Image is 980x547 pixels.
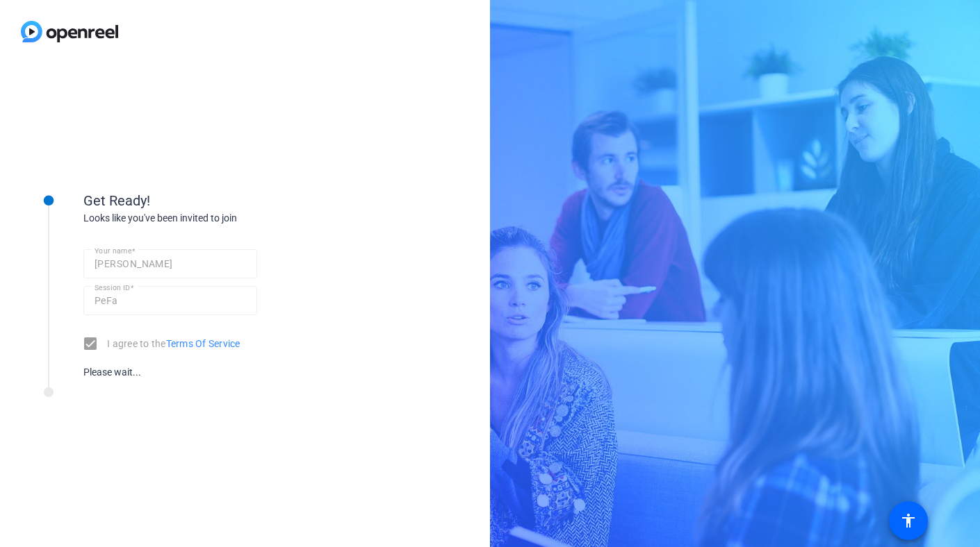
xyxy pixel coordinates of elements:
[95,283,130,292] mat-label: Session ID
[83,365,257,380] div: Please wait...
[83,190,361,211] div: Get Ready!
[95,246,131,255] mat-label: Your name
[83,211,361,226] div: Looks like you've been invited to join
[900,512,917,529] mat-icon: accessibility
